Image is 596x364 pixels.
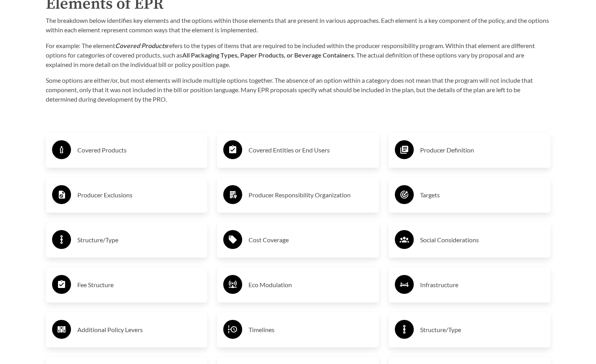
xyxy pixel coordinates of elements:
p: For example: The element refers to the types of items that are required to be included within the... [46,41,551,69]
h3: Producer Definition [420,144,544,156]
h3: Producer Exclusions [77,189,202,201]
h3: Targets [420,189,544,201]
h3: Fee Structure [77,279,202,291]
h3: Covered Entities or End Users [248,144,373,156]
h3: Social Considerations [420,234,544,246]
p: Some options are either/or, but most elements will include multiple options together. The absence... [46,76,551,104]
h3: Covered Products [77,144,202,156]
strong: Covered Products [115,42,167,49]
h3: Structure/Type [77,234,202,246]
h3: Producer Responsibility Organization [248,189,373,201]
h3: Timelines [248,323,373,336]
h3: Infrastructure [420,279,544,291]
p: The breakdown below identifies key elements and the options within those elements that are presen... [46,16,551,35]
strong: All Packaging Types, Paper Products, or Beverage Containers [182,51,354,59]
h3: Cost Coverage [248,234,373,246]
h3: Eco Modulation [248,279,373,291]
h3: Structure/Type [420,323,544,336]
h3: Additional Policy Levers [77,323,202,336]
